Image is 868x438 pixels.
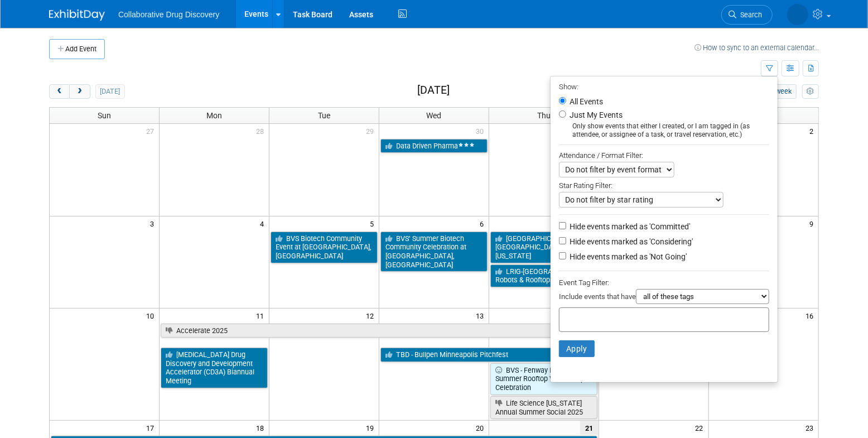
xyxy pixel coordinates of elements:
[98,111,111,120] span: Sun
[318,111,330,120] span: Tue
[369,216,379,230] span: 5
[490,264,597,287] a: LRIG-[GEOGRAPHIC_DATA]: Robots & Rooftops
[559,177,769,192] div: Star Rating Filter:
[365,124,379,138] span: 29
[380,348,707,362] a: TBD - Bullpen Minneapolis Pitchfest
[259,216,269,230] span: 4
[787,4,808,25] img: Lauren Kossy
[118,10,219,19] span: Collaborative Drug Discovery
[559,289,769,307] div: Include events that have
[69,84,90,99] button: next
[380,139,488,153] a: Data Driven Pharma
[426,111,441,120] span: Wed
[380,232,488,272] a: BVS’ Summer Biotech Community Celebration at [GEOGRAPHIC_DATA], [GEOGRAPHIC_DATA]
[802,84,819,99] button: myCustomButton
[475,421,489,435] span: 20
[695,421,708,435] span: 22
[206,111,222,120] span: Mon
[559,149,769,162] div: Attendance / Format Filter:
[149,216,159,230] span: 3
[49,9,105,21] img: ExhibitDay
[567,221,690,232] label: Hide events marked as 'Committed'
[145,124,159,138] span: 27
[417,84,450,97] h2: [DATE]
[255,309,269,323] span: 11
[271,232,378,263] a: BVS Biotech Community Event at [GEOGRAPHIC_DATA], [GEOGRAPHIC_DATA]
[145,309,159,323] span: 10
[479,216,489,230] span: 6
[771,84,797,99] button: week
[475,309,489,323] span: 13
[365,309,379,323] span: 12
[567,251,687,262] label: Hide events marked as 'Not Going'
[567,236,693,247] label: Hide events marked as 'Considering'
[255,421,269,435] span: 18
[580,421,599,435] span: 21
[490,363,597,395] a: BVS - Fenway Biotech Summer Rooftop Vendor Expo Celebration
[49,39,105,59] button: Add Event
[807,88,814,95] i: Personalize Calendar
[695,44,819,52] a: How to sync to an external calendar...
[365,421,379,435] span: 19
[736,11,762,19] span: Search
[161,348,268,388] a: [MEDICAL_DATA] Drug Discovery and Development Accelerator (CD3A) Biannual Meeting
[559,122,769,139] div: Only show events that either I created, or I am tagged in (as attendee, or assignee of a task, or...
[567,98,603,105] label: All Events
[49,84,70,99] button: prev
[721,5,773,25] a: Search
[537,111,551,120] span: Thu
[490,396,597,419] a: Life Science [US_STATE] Annual Summer Social 2025
[804,421,818,435] span: 23
[808,124,818,138] span: 2
[567,109,623,121] label: Just My Events
[161,324,597,338] a: Accelerate 2025
[490,232,597,263] a: [GEOGRAPHIC_DATA] in [GEOGRAPHIC_DATA], [US_STATE]
[255,124,269,138] span: 28
[559,79,769,93] div: Show:
[95,84,125,99] button: [DATE]
[475,124,489,138] span: 30
[808,216,818,230] span: 9
[559,276,769,289] div: Event Tag Filter:
[804,309,818,323] span: 16
[559,340,595,357] button: Apply
[145,421,159,435] span: 17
